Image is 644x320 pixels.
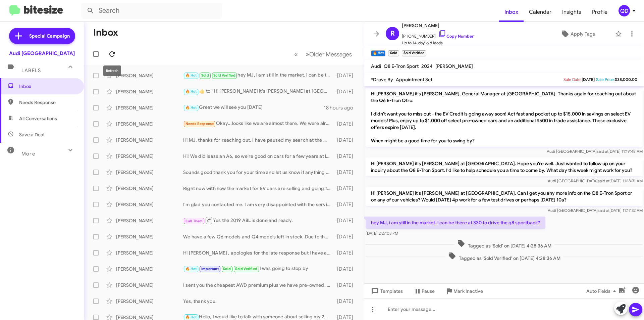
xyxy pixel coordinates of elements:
p: Hi [PERSON_NAME] it's [PERSON_NAME] at [GEOGRAPHIC_DATA]. Can I get you any more info on the Q8 E... [366,187,643,206]
span: Apply Tags [571,28,595,40]
span: All Conversations [19,115,57,122]
button: Pause [408,285,440,297]
small: Sold Verified [402,50,426,56]
div: [PERSON_NAME] [116,185,183,192]
span: Sold [201,73,209,78]
h1: Inbox [93,27,118,38]
button: Apply Tags [543,28,612,40]
span: Q8 E-Tron Sport [384,63,419,69]
span: 🔥 Hot [185,267,197,271]
button: Next [302,47,356,61]
span: Inbox [19,83,76,90]
span: Templates [370,285,403,297]
span: Mark Inactive [453,285,483,297]
span: [PERSON_NAME] [435,63,473,69]
div: [DATE] [334,72,359,79]
div: [PERSON_NAME] [116,233,183,240]
button: QD [613,5,637,16]
span: [DATE] [582,77,595,82]
span: Sold Verified [213,73,235,78]
span: Tagged as 'Sold Verified' on [DATE] 4:28:36 AM [445,252,563,262]
a: Profile [587,2,613,22]
div: Refresh [103,65,121,76]
span: *Drove By [371,77,393,83]
div: 18 hours ago [324,104,359,111]
span: Save a Deal [19,131,44,138]
div: [DATE] [334,298,359,305]
span: Needs Response [185,122,214,126]
div: [PERSON_NAME] [116,153,183,159]
button: Previous [290,47,302,61]
div: [DATE] [334,249,359,256]
div: [PERSON_NAME] [116,169,183,176]
span: 🔥 Hot [185,105,197,110]
div: We have a few Q6 models and Q4 models left in stock. Due to the inventory going fast we are leavi... [183,233,334,240]
div: [PERSON_NAME] [116,217,183,224]
div: [PERSON_NAME] [116,121,183,127]
div: Audi [GEOGRAPHIC_DATA] [9,50,75,57]
div: ​👍​ to “ Hi [PERSON_NAME] it's [PERSON_NAME] at [GEOGRAPHIC_DATA]. Can I get you any more info on... [183,88,334,95]
span: Up to 14-day-old leads [402,40,474,46]
div: Sounds good thank you for your time and let us know if anything changes. [183,169,334,176]
span: Audi [GEOGRAPHIC_DATA] [DATE] 11:18:31 AM [548,178,643,183]
p: Hi [PERSON_NAME] it's [PERSON_NAME], General Manager at [GEOGRAPHIC_DATA]. Thanks again for reach... [366,88,643,147]
div: hey MJ, i am still in the market. i can be there at 330 to drive the q8 sportback? [183,72,334,79]
div: [PERSON_NAME] [116,249,183,256]
span: 🔥 Hot [185,89,197,94]
span: R [390,28,395,39]
span: said at [598,208,609,213]
div: [PERSON_NAME] [116,201,183,208]
div: [DATE] [334,121,359,127]
button: Templates [364,285,408,297]
div: Hi [PERSON_NAME] , apologies for the late response but I have already acquired a q6 [183,249,334,256]
div: [PERSON_NAME] [116,298,183,305]
div: [DATE] [334,217,359,224]
div: [DATE] [334,153,359,159]
div: I was going to stop by [183,265,334,273]
a: Copy Number [438,34,474,39]
div: [DATE] [334,282,359,288]
span: Tagged as 'Sold' on [DATE] 4:28:36 AM [454,239,554,249]
span: 🔥 Hot [185,315,197,319]
div: [DATE] [334,137,359,143]
div: I'm glad you contacted me. I am very disappointed with the service I received, not only at [GEOGR... [183,201,334,208]
span: Sale Date: [563,77,582,82]
span: Audi [371,63,381,69]
div: [PERSON_NAME] [116,72,183,79]
span: Audi [GEOGRAPHIC_DATA] [DATE] 11:19:48 AM [547,149,643,154]
p: Hi [PERSON_NAME] it's [PERSON_NAME] at [GEOGRAPHIC_DATA]. Hope you're well. Just wanted to follow... [366,157,643,176]
span: Important [201,267,219,271]
div: [DATE] [334,185,359,192]
span: Call Them [185,219,203,223]
span: Special Campaign [29,33,70,39]
p: hey MJ, i am still in the market. i can be there at 330 to drive the q8 sportback? [366,217,545,229]
div: [PERSON_NAME] [116,282,183,288]
span: said at [598,178,609,183]
div: [PERSON_NAME] [116,137,183,143]
button: Mark Inactive [440,285,488,297]
span: Sale Price: [596,77,615,82]
span: « [294,50,298,58]
span: 🔥 Hot [185,73,197,78]
span: [DATE] 2:27:03 PM [366,231,398,236]
div: [DATE] [334,233,359,240]
span: Needs Response [19,99,76,106]
div: I sent you the cheapest AWD premium plus we have pre-owned. If you saw a different one you liked ... [183,282,334,288]
div: Hi MJ, thanks for reaching out. I have paused my search at the moment. Best wishes. [183,137,334,143]
span: Audi [GEOGRAPHIC_DATA] [DATE] 11:17:32 AM [548,208,643,213]
span: Labels [21,67,41,74]
span: Auto Fields [586,285,619,297]
div: Yes, thank you. [183,298,334,305]
span: Sold Verified [235,267,257,271]
div: QD [619,5,630,16]
div: Hi! We did lease an A6, so we're good on cars for a few years at least [183,153,334,159]
button: Auto Fields [581,285,624,297]
span: Older Messages [309,51,352,58]
input: Search [81,3,222,19]
div: Great we will see you [DATE] [183,104,324,111]
div: Yes the 2019 A8L is done and ready. [183,216,334,225]
span: Pause [422,285,435,297]
a: Inbox [499,2,524,22]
